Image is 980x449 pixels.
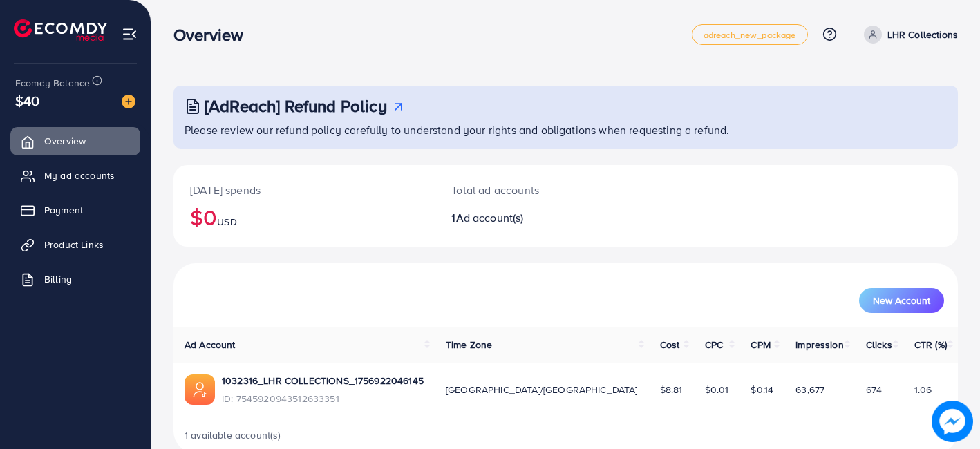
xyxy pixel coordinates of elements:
[122,26,138,42] img: menu
[217,215,236,229] span: USD
[932,401,973,442] img: image
[14,19,107,41] img: logo
[15,90,39,111] span: $40
[866,383,882,397] span: 674
[185,374,215,405] img: ic-ads-acc.e4c84228.svg
[859,288,944,313] button: New Account
[10,231,140,258] a: Product Links
[190,204,418,230] h2: $0
[914,338,947,352] span: CTR (%)
[446,338,492,352] span: Time Zone
[185,428,281,442] span: 1 available account(s)
[222,392,424,405] span: ID: 7545920943512633351
[795,338,844,352] span: Impression
[44,272,72,286] span: Billing
[190,182,418,198] p: [DATE] spends
[10,162,140,189] a: My ad accounts
[751,338,770,352] span: CPM
[44,169,115,182] span: My ad accounts
[10,127,140,155] a: Overview
[795,383,824,397] span: 63,677
[456,210,524,225] span: Ad account(s)
[704,30,796,39] span: adreach_new_package
[451,182,614,198] p: Total ad accounts
[185,122,950,138] p: Please review our refund policy carefully to understand your rights and obligations when requesti...
[122,95,135,108] img: image
[44,238,104,251] span: Product Links
[660,338,680,352] span: Cost
[222,374,424,388] a: 1032316_LHR COLLECTIONS_1756922046145
[10,265,140,293] a: Billing
[185,338,236,352] span: Ad Account
[44,134,86,148] span: Overview
[451,211,614,224] h2: 1
[751,383,773,397] span: $0.14
[173,25,254,45] h3: Overview
[705,383,729,397] span: $0.01
[887,26,958,43] p: LHR Collections
[705,338,723,352] span: CPC
[205,96,387,116] h3: [AdReach] Refund Policy
[866,338,892,352] span: Clicks
[914,383,932,397] span: 1.06
[858,26,958,44] a: LHR Collections
[660,383,683,397] span: $8.81
[10,196,140,224] a: Payment
[873,296,930,305] span: New Account
[446,383,638,397] span: [GEOGRAPHIC_DATA]/[GEOGRAPHIC_DATA]
[15,76,90,90] span: Ecomdy Balance
[44,203,83,217] span: Payment
[692,24,808,45] a: adreach_new_package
